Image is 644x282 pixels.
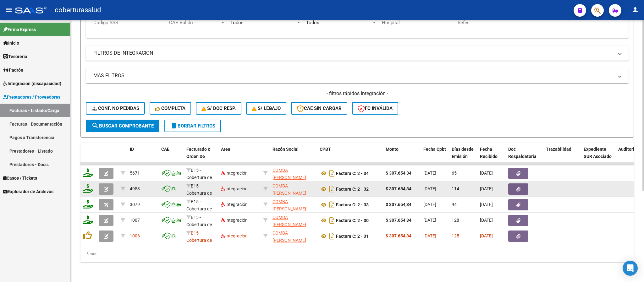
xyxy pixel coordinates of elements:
[328,215,336,225] i: Descargar documento
[336,171,369,176] strong: Factura C: 2 - 34
[480,218,493,223] span: [DATE]
[272,147,299,152] span: Razón Social
[161,147,169,152] span: CAE
[386,218,411,223] strong: $ 307.654,34
[423,147,446,152] span: Fecha Cpbt
[186,199,212,219] span: B15 - Cobertura de Salud
[328,184,336,194] i: Descargar documento
[336,187,369,192] strong: Factura C: 2 - 32
[130,218,140,223] span: 1007
[623,261,638,276] div: Open Intercom Messenger
[272,198,315,211] div: 20324343696
[3,53,27,60] span: Tesorería
[336,202,369,207] strong: Factura C: 2 - 33
[452,233,459,238] span: 125
[297,106,342,111] span: CAE SIN CARGAR
[423,171,436,176] span: [DATE]
[186,230,212,250] span: B15 - Cobertura de Salud
[218,143,261,170] datatable-header-cell: Area
[196,102,242,115] button: S/ Doc Resp.
[130,186,140,191] span: 4953
[164,120,221,132] button: Borrar Filtros
[186,183,212,203] span: B15 - Cobertura de Salud
[618,147,637,152] span: Auditoria
[91,122,99,129] mat-icon: search
[543,143,581,170] datatable-header-cell: Trazabilidad
[581,143,616,170] datatable-header-cell: Expediente SUR Asociado
[272,167,315,180] div: 20324343696
[221,171,248,176] span: Integración
[423,233,436,238] span: [DATE]
[86,90,629,97] h4: - filtros rápidos Integración -
[386,233,411,238] strong: $ 307.654,34
[270,143,317,170] datatable-header-cell: Razón Social
[91,123,154,129] span: Buscar Comprobante
[221,233,248,238] span: Integración
[5,6,13,14] mat-icon: menu
[584,147,612,159] span: Expediente SUR Asociado
[221,147,230,152] span: Area
[358,106,393,111] span: FC Inválida
[383,143,421,170] datatable-header-cell: Monto
[291,102,347,115] button: CAE SIN CARGAR
[272,183,306,196] span: COMBA [PERSON_NAME]
[201,106,236,111] span: S/ Doc Resp.
[130,171,140,176] span: 5671
[130,147,134,152] span: ID
[480,202,493,207] span: [DATE]
[186,215,212,234] span: B15 - Cobertura de Salud
[317,143,383,170] datatable-header-cell: CPBT
[480,186,493,191] span: [DATE]
[480,147,498,159] span: Fecha Recibido
[508,147,537,159] span: Doc Respaldatoria
[186,168,212,187] span: B15 - Cobertura de Salud
[272,214,315,227] div: 20324343696
[423,218,436,223] span: [DATE]
[352,102,398,115] button: FC Inválida
[328,168,336,178] i: Descargar documento
[3,40,19,46] span: Inicio
[93,72,614,79] mat-panel-title: MAS FILTROS
[506,143,543,170] datatable-header-cell: Doc Respaldatoria
[3,175,37,182] span: Casos / Tickets
[449,143,477,170] datatable-header-cell: Días desde Emisión
[272,230,315,243] div: 20324343696
[169,20,220,25] span: CAE Válido
[221,218,248,223] span: Integración
[386,147,399,152] span: Monto
[423,186,436,191] span: [DATE]
[155,106,185,111] span: Completa
[150,102,191,115] button: Completa
[423,202,436,207] span: [DATE]
[184,143,218,170] datatable-header-cell: Facturado x Orden De
[272,168,306,180] span: COMBA [PERSON_NAME]
[328,231,336,241] i: Descargar documento
[3,94,60,100] span: Prestadores / Proveedores
[170,122,178,129] mat-icon: delete
[477,143,506,170] datatable-header-cell: Fecha Recibido
[336,218,369,223] strong: Factura C: 2 - 30
[336,234,369,239] strong: Factura C: 2 - 31
[452,218,459,223] span: 128
[386,186,411,191] strong: $ 307.654,34
[328,200,336,210] i: Descargar documento
[252,106,281,111] span: S/ legajo
[86,120,159,132] button: Buscar Comprobante
[246,102,286,115] button: S/ legajo
[480,233,493,238] span: [DATE]
[480,171,493,176] span: [DATE]
[230,20,244,25] span: Todos
[50,3,101,17] span: - coberturasalud
[320,147,331,152] span: CPBT
[3,67,23,73] span: Padrón
[221,202,248,207] span: Integración
[3,80,61,87] span: Integración (discapacidad)
[221,186,248,191] span: Integración
[186,147,210,159] span: Facturado x Orden De
[80,246,634,262] div: 5 total
[159,143,184,170] datatable-header-cell: CAE
[170,123,215,129] span: Borrar Filtros
[3,26,36,33] span: Firma Express
[386,202,411,207] strong: $ 307.654,34
[91,106,139,111] span: Conf. no pedidas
